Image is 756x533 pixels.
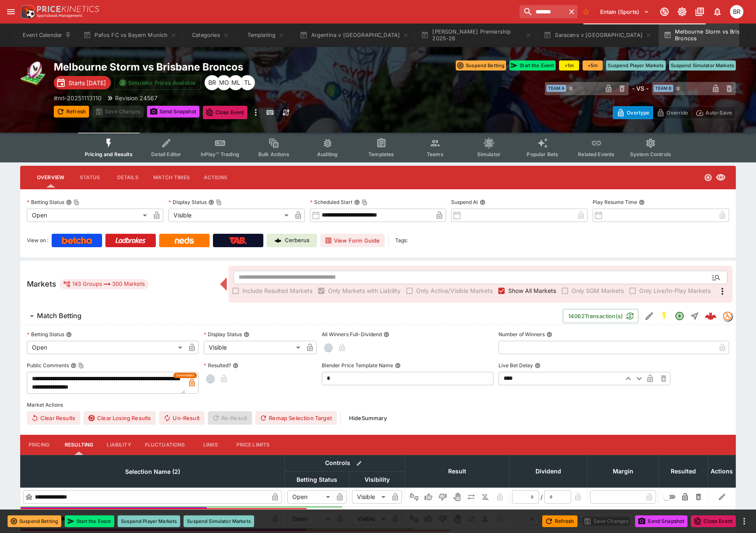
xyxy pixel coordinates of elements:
button: Pricing [20,435,58,455]
p: Number of Winners [499,331,545,338]
img: Betcha [62,237,92,244]
span: Bulk Actions [258,151,289,157]
button: Edit Detail [642,308,657,324]
a: Cerberus [267,234,317,247]
button: Start the Event [509,60,556,71]
img: TabNZ [229,237,247,244]
th: Controls [285,455,405,471]
th: Result [405,455,509,487]
button: Betting StatusCopy To Clipboard [66,199,72,205]
button: Play Resume Time [639,199,645,205]
span: Teams [427,151,444,157]
span: Team B [654,85,673,92]
button: Toggle light/dark mode [675,4,690,19]
button: Actions [197,167,234,188]
button: Suspend At [480,199,486,205]
p: Override [667,108,688,117]
div: Visible [168,209,291,222]
svg: Visible [716,172,726,183]
button: Push [465,490,478,504]
button: Number of Winners [546,332,552,337]
button: Copy To Clipboard [73,199,79,205]
button: Start the Event [65,515,114,527]
span: InPlay™ Trading [201,151,239,157]
button: Public CommentsCopy To Clipboard [71,363,76,368]
button: Display Status [244,332,249,337]
div: Open [27,341,185,354]
span: Visibility [355,475,399,485]
button: Lose [436,490,449,504]
img: Neds [175,237,194,244]
button: Close Event [691,515,736,527]
button: SGM Enabled [657,308,672,324]
button: Betting Status [66,332,72,337]
button: Resulting [58,435,100,455]
button: Void [450,490,464,504]
button: Clear Losing Results [84,411,156,425]
span: Only Live/In-Play Markets [639,286,711,295]
span: System Controls [630,151,671,157]
span: Detail Editor [151,151,181,157]
h6: Match Betting [37,311,81,320]
th: Dividend [509,455,588,487]
p: Public Comments [27,362,69,369]
button: Match Times [147,167,197,188]
th: Resulted [659,455,708,487]
p: Blender Price Template Name [322,362,393,369]
button: Simulator Prices Available [114,76,201,90]
button: Eliminated In Play [479,490,492,504]
button: All Winners Full-Dividend [383,332,389,337]
div: Open [27,209,150,222]
img: tradingmodel [723,311,732,321]
button: Select Tenant [595,5,654,18]
button: more [251,106,261,119]
button: Price Limits [230,435,277,455]
button: Display StatusCopy To Clipboard [208,199,214,205]
p: Auto-Save [706,108,732,117]
div: / [541,493,543,502]
button: Pafos FC vs Bayern Munich [78,24,182,47]
h6: - VS - [632,84,648,93]
svg: More [717,286,727,296]
button: Send Snapshot [635,515,688,527]
button: Override [653,106,692,119]
button: Suspend Betting [8,515,61,527]
span: Include Resulted Markets [242,286,312,295]
button: View Form Guide [320,234,385,247]
button: HideSummary [344,411,392,425]
button: Match Betting [20,308,563,324]
span: Templates [368,151,394,157]
button: Blender Price Template Name [395,363,401,368]
input: search [520,5,566,18]
button: No Bookmarks [579,5,593,18]
p: Betting Status [27,331,64,338]
h2: Copy To Clipboard [54,60,395,73]
button: Status [71,167,109,188]
span: Betting Status [287,475,346,485]
button: Un-Result [159,411,204,425]
button: Suspend Simulator Markets [669,60,736,71]
p: Revision 24567 [115,94,157,102]
div: Visible [352,490,388,504]
span: Simulator [477,151,501,157]
div: Visible [204,341,303,354]
button: Open [709,270,724,285]
div: tradingmodel [722,311,732,321]
p: Play Resume Time [593,199,637,206]
span: Re-Result [208,411,252,425]
div: Matthew Oliver [216,75,231,90]
p: Overtype [627,108,649,117]
button: Copy To Clipboard [216,199,222,205]
button: 14062Transaction(s) [563,309,638,323]
button: Fluctuations [138,435,192,455]
span: Overridden [176,373,194,378]
button: Scheduled StartCopy To Clipboard [354,199,360,205]
div: Open [287,490,333,504]
label: View on : [27,234,48,247]
button: Copy To Clipboard [362,199,367,205]
span: Related Events [578,151,614,157]
img: PriceKinetics Logo [18,3,35,20]
button: Suspend Simulator Markets [184,515,254,527]
button: Close Event [203,106,248,119]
